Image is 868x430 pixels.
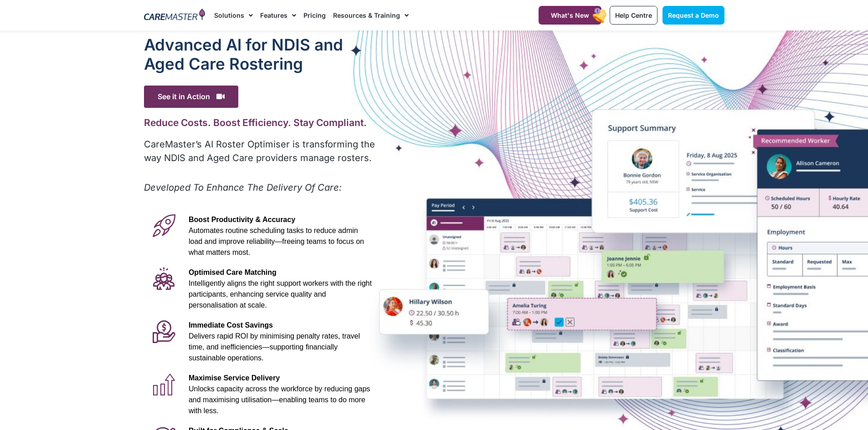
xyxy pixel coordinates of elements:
span: Maximise Service Delivery [189,374,280,382]
span: Immediate Cost Savings [189,321,273,329]
span: Help Centre [615,11,652,19]
span: Automates routine scheduling tasks to reduce admin load and improve reliability—freeing teams to ... [189,227,364,256]
em: Developed To Enhance The Delivery Of Care: [144,182,342,193]
a: Help Centre [610,6,657,25]
span: See it in Action [144,86,238,108]
span: Intelligently aligns the right support workers with the right participants, enhancing service qua... [189,279,372,309]
h2: Reduce Costs. Boost Efficiency. Stay Compliant. [144,117,377,128]
span: Unlocks capacity across the workforce by reducing gaps and maximising utilisation—enabling teams ... [189,385,370,415]
a: Request a Demo [663,6,724,25]
span: Delivers rapid ROI by minimising penalty rates, travel time, and inefficiencies—supporting financ... [189,332,360,362]
span: Request a Demo [668,11,719,19]
img: CareMaster Logo [144,9,205,22]
span: Optimised Care Matching [189,268,277,276]
h1: Advanced Al for NDIS and Aged Care Rostering [144,35,377,73]
p: CareMaster’s AI Roster Optimiser is transforming the way NDIS and Aged Care providers manage rost... [144,137,377,165]
a: What's New [539,6,601,25]
span: What's New [551,11,589,19]
span: Boost Productivity & Accuracy [189,216,295,223]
